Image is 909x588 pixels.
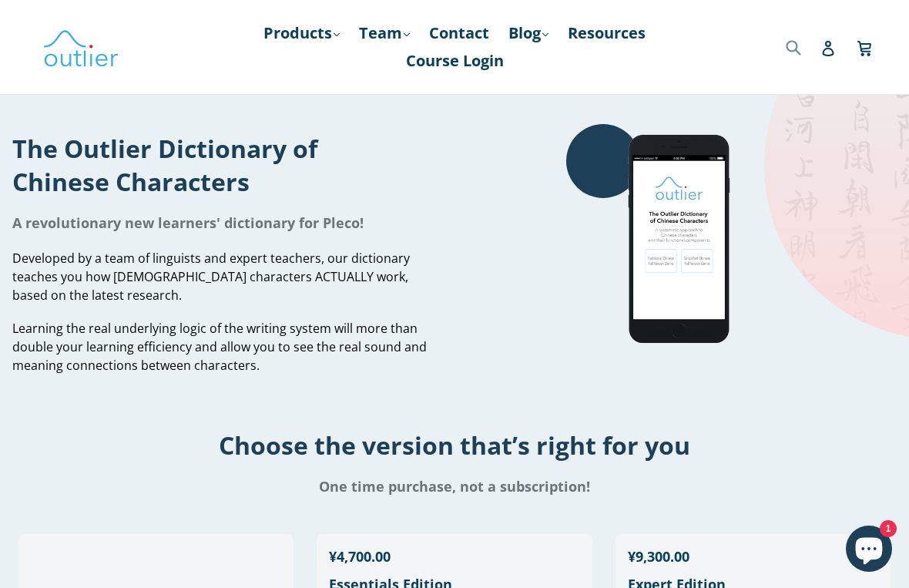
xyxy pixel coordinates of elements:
[628,547,689,566] span: ¥9,300.00
[329,547,391,566] span: ¥4,700.00
[12,132,443,198] h1: The Outlier Dictionary of Chinese Characters
[501,19,556,47] a: Blog
[398,47,512,75] a: Course Login
[782,31,824,62] input: Search
[42,25,119,69] img: Outlier Linguistics
[421,19,497,47] a: Contact
[12,213,443,232] h1: A revolutionary new learners' dictionary for Pleco!
[256,19,347,47] a: Products
[560,19,653,47] a: Resources
[12,320,427,374] span: Learning the real underlying logic of the writing system will more than double your learning effi...
[841,526,897,576] inbox-online-store-chat: Shopify online store chat
[12,250,410,304] span: Developed by a team of linguists and expert teachers, our dictionary teaches you how [DEMOGRAPHIC...
[351,19,418,47] a: Team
